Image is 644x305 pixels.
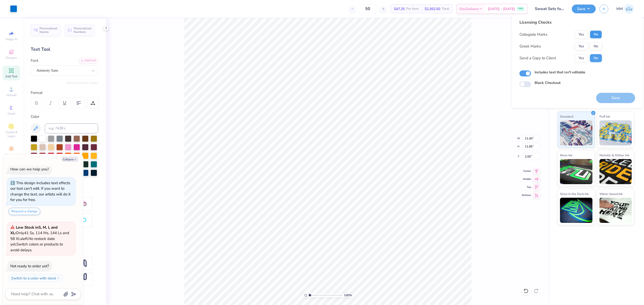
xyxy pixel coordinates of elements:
[67,81,98,85] button: Switch to Greek Letters
[560,114,573,119] span: Standard
[31,114,98,120] div: Color
[599,120,632,145] img: Puff Ink
[460,6,479,12] span: Est. Delivery
[61,157,78,162] button: Collapse
[78,58,98,64] div: Add Font
[10,225,69,252] span: Only 41 Ss, 114 Ms, 144 Ls and 58 XLs left. Switch colors or products to avoid delays.
[590,54,602,62] button: No
[519,19,602,25] div: Licensing Checks
[9,208,40,215] button: Request a change
[31,58,38,64] label: Font
[572,5,596,13] button: Save
[6,93,16,97] span: Upload
[39,27,57,34] span: Personalized Names
[358,4,378,13] input: – –
[6,37,17,41] span: Image AI
[518,7,523,11] span: FREE
[406,6,419,12] span: Per Item
[394,6,405,12] span: $47.25
[560,159,592,184] img: Neon Ink
[624,4,634,14] img: Mariah Myssa Salurio
[616,4,634,14] a: MM
[560,191,589,196] span: Glow in the Dark Ink
[560,198,592,223] img: Glow in the Dark Ink
[616,6,623,12] span: MM
[599,159,632,184] img: Metallic & Glitter Ink
[74,27,92,34] span: Personalized Numbers
[10,180,70,202] div: This design includes text effects our tool can't edit. If you want to change the text, our artist...
[522,177,531,181] span: Middle
[531,4,568,14] input: Untitled Design
[519,55,556,61] div: Send a Copy to Client
[519,32,547,37] div: Collegiate Marks
[6,56,17,60] span: Designs
[535,80,560,86] label: Block Checkout
[10,225,58,236] strong: Low Stock in S, M, L and XL :
[599,152,629,158] span: Metallic & Glitter Ink
[522,169,531,173] span: Center
[590,42,602,50] button: No
[599,114,610,119] span: Puff Ink
[522,193,531,197] span: Bottom
[560,120,592,145] img: Standard
[488,6,515,12] span: [DATE] - [DATE]
[10,167,49,172] div: How can we help you?
[575,54,588,62] button: Yes
[31,90,99,96] div: Format
[535,70,585,75] label: Includes text that isn't editable
[10,264,49,269] div: Not ready to order yet?
[560,152,572,158] span: Neon Ink
[599,191,623,196] span: Water based Ink
[425,6,440,12] span: $2,362.50
[3,130,20,138] span: Clipart & logos
[5,153,17,157] span: Decorate
[344,293,352,297] span: 100 %
[9,274,63,282] button: Switch to a color with stock
[31,46,98,53] div: Text Tool
[10,236,55,247] span: No restock date yet.
[519,43,541,49] div: Greek Marks
[575,42,588,50] button: Yes
[57,277,60,280] img: Switch to a color with stock
[442,6,449,12] span: Total
[590,30,602,38] button: No
[575,30,588,38] button: Yes
[522,185,531,189] span: Top
[5,74,17,78] span: Add Text
[599,198,632,223] img: Water based Ink
[8,112,15,116] span: Greek
[45,123,98,133] input: e.g. 7428 c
